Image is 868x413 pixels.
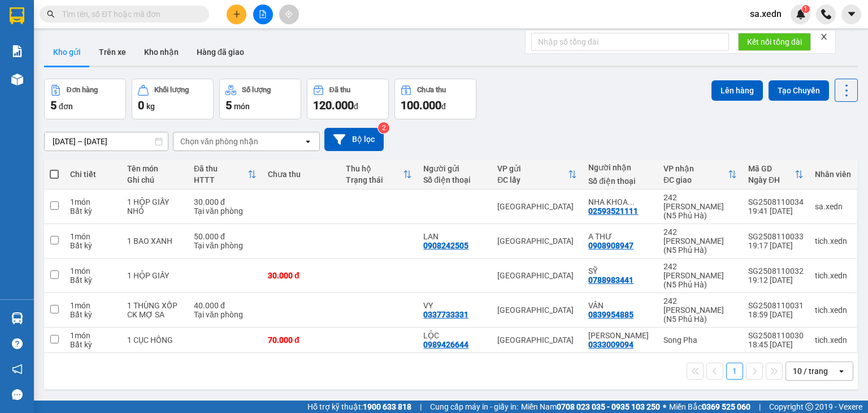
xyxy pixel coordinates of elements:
[233,10,241,18] span: plus
[307,79,389,119] button: Đã thu120.000đ
[748,310,804,319] div: 18:59 [DATE]
[748,241,804,250] div: 19:17 [DATE]
[497,175,568,184] div: ĐC lấy
[62,8,196,20] input: Tìm tên, số ĐT hoặc mã đơn
[748,276,804,285] div: 19:12 [DATE]
[748,206,804,216] div: 19:41 [DATE]
[711,80,763,101] button: Lên hàng
[669,401,750,413] span: Miền Bắc
[805,403,813,411] span: copyright
[12,364,23,375] span: notification
[14,73,50,126] b: Xe Đăng Nhân
[340,160,418,190] th: Toggle SortBy
[394,79,476,119] button: Chưa thu100.000đ
[588,163,652,172] div: Người nhận
[658,160,743,190] th: Toggle SortBy
[70,266,116,276] div: 1 món
[423,331,486,340] div: LỘC
[588,276,633,285] div: 0788983441
[188,160,262,190] th: Toggle SortBy
[324,128,384,151] button: Bộ lọc
[497,202,577,211] div: [GEOGRAPHIC_DATA]
[45,132,168,150] input: Select a date range.
[242,86,271,94] div: Số lượng
[123,14,150,41] img: logo.jpg
[346,164,403,173] div: Thu hộ
[146,102,155,111] span: kg
[420,401,422,413] span: |
[127,301,183,310] div: 1 THÙNG XỐP
[588,197,652,206] div: NHA KHOA PARIS
[492,160,583,190] th: Toggle SortBy
[12,338,23,349] span: question-circle
[497,306,577,315] div: [GEOGRAPHIC_DATA]
[748,301,804,310] div: SG2508110031
[234,102,250,111] span: món
[285,10,293,18] span: aim
[401,98,441,112] span: 100.000
[815,170,851,179] div: Nhân viên
[127,164,183,173] div: Tên món
[378,122,389,134] sup: 2
[70,340,116,349] div: Bất kỳ
[815,236,851,246] div: tich.xedn
[588,266,652,276] div: SỸ
[837,367,846,376] svg: open
[90,38,135,66] button: Trên xe
[663,335,737,345] div: Song Pha
[531,33,729,51] input: Nhập số tổng đài
[588,331,652,340] div: BÍCH PHƯƠNG
[796,9,806,19] img: icon-new-feature
[194,232,257,241] div: 50.000 đ
[738,33,811,51] button: Kết nối tổng đài
[67,86,98,94] div: Đơn hàng
[70,310,116,319] div: Bất kỳ
[127,175,183,184] div: Ghi chú
[59,102,73,111] span: đơn
[423,340,468,349] div: 0989426644
[11,74,23,85] img: warehouse-icon
[225,98,232,112] span: 5
[663,175,728,184] div: ĐC giao
[307,401,411,413] span: Hỗ trợ kỹ thuật:
[497,335,577,345] div: [GEOGRAPHIC_DATA]
[346,175,403,184] div: Trạng thái
[430,401,518,413] span: Cung cấp máy in - giấy in:
[70,197,116,206] div: 1 món
[70,206,116,216] div: Bất kỳ
[423,301,486,310] div: VY
[663,227,737,255] div: 242 [PERSON_NAME] (N5 Phủ Hà)
[726,363,743,380] button: 1
[802,5,810,13] sup: 1
[268,271,335,280] div: 30.000 đ
[354,102,358,111] span: đ
[663,262,737,289] div: 242 [PERSON_NAME] (N5 Phủ Hà)
[194,164,248,173] div: Đã thu
[441,102,446,111] span: đ
[70,276,116,285] div: Bất kỳ
[194,206,257,216] div: Tại văn phòng
[194,197,257,206] div: 30.000 đ
[219,79,301,119] button: Số lượng5món
[423,310,468,319] div: 0337733331
[743,160,809,190] th: Toggle SortBy
[759,401,761,413] span: |
[268,335,335,345] div: 70.000 đ
[747,36,802,48] span: Kết nối tổng đài
[663,405,666,409] span: ⚪️
[279,5,299,24] button: aim
[11,45,23,57] img: solution-icon
[194,301,257,310] div: 40.000 đ
[588,232,652,241] div: A THƯ
[70,232,116,241] div: 1 món
[138,98,144,112] span: 0
[663,296,737,324] div: 242 [PERSON_NAME] (N5 Phủ Hà)
[804,5,808,13] span: 1
[127,271,183,280] div: 1 HỘP GIẤY
[663,164,728,173] div: VP nhận
[70,301,116,310] div: 1 món
[127,236,183,246] div: 1 BAO XANH
[423,175,486,184] div: Số điện thoại
[70,241,116,250] div: Bất kỳ
[557,402,660,411] strong: 0708 023 035 - 0935 103 250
